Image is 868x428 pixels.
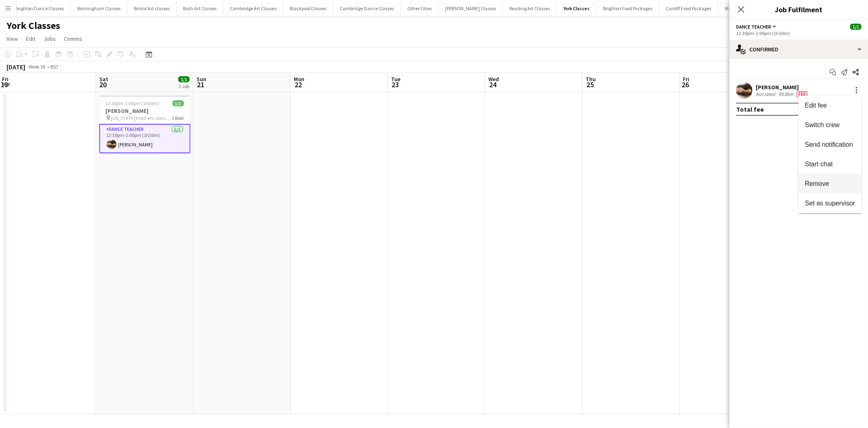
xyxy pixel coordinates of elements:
button: Remove [798,174,862,194]
button: Switch crew [798,115,862,135]
span: Edit fee [805,102,827,109]
button: Start chat [798,154,862,174]
button: Set as supervisor [798,194,862,213]
button: Edit fee [798,96,862,115]
span: Remove [805,180,829,187]
span: Send notification [805,141,853,148]
span: Switch crew [805,121,840,128]
button: Send notification [798,135,862,154]
span: Start chat [805,161,833,168]
span: Set as supervisor [805,200,855,207]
